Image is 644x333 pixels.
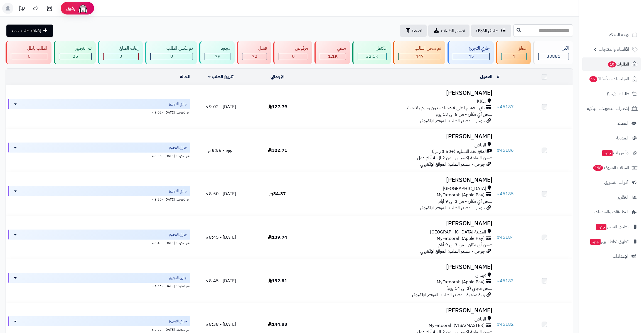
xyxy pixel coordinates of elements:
div: معلق [501,45,526,52]
h3: [PERSON_NAME] [308,307,492,314]
span: طلبات الإرجاع [607,90,629,98]
span: MyFatoorah (Apple Pay) [437,235,485,242]
span: وآتس آب [602,149,628,157]
h3: [PERSON_NAME] [308,220,492,227]
h3: [PERSON_NAME] [308,177,492,183]
span: 4 [512,53,515,60]
img: ai-face.png [77,3,89,14]
a: إشعارات التحويلات البنكية [582,102,641,115]
span: أدوات التسويق [604,178,628,186]
span: 1.1K [328,53,338,60]
span: شحن مجاني (3 الى 14 يوم) [446,285,492,292]
div: الكل [538,45,569,52]
div: 25 [59,53,91,60]
div: اخر تحديث: [DATE] - 8:38 م [8,326,190,332]
span: 447 [416,53,424,60]
span: 0 [28,53,31,60]
span: الإعدادات [613,252,628,260]
a: تطبيق نقاط البيعجديد [582,235,641,248]
a: ملغي 1.1K [313,41,351,64]
span: لوحة التحكم [609,31,629,38]
span: # [497,147,500,154]
span: [DATE] - 9:02 م [205,103,236,110]
span: شحن أي مكان - من 5 الى 13 يوم [436,111,492,118]
a: إعادة المبلغ 0 [97,41,144,64]
span: تصفية [412,27,422,34]
span: 0 [292,53,295,60]
a: #45187 [497,103,514,110]
a: العميل [480,73,492,80]
div: 0 [104,53,138,60]
span: MyFatoorah (Apple Pay) [437,279,485,285]
span: 198 [593,165,603,171]
a: فشل 72 [236,41,272,64]
span: # [497,234,500,241]
div: اخر تحديث: [DATE] - 9:02 م [8,109,190,115]
span: سكاكا [477,98,486,105]
a: إضافة طلب جديد [6,25,53,37]
div: ملغي [320,45,346,52]
div: اخر تحديث: [DATE] - 8:45 م [8,240,190,245]
a: لوحة التحكم [582,28,641,41]
div: إعادة المبلغ [103,45,139,52]
a: الحالة [180,73,190,80]
a: طلباتي المُوكلة [471,25,511,37]
a: أدوات التسويق [582,176,641,189]
span: السلات المتروكة [593,164,629,172]
a: الطلبات10 [582,57,641,71]
a: المدونة [582,131,641,145]
span: شحن أي مكان - من 3 الى 9 أيام [438,242,492,248]
span: [GEOGRAPHIC_DATA] [443,185,486,192]
a: تم عكس الطلب 0 [144,41,198,64]
span: المدونة [616,134,628,142]
span: تطبيق نقاط البيع [590,238,628,245]
div: 0 [279,53,308,60]
span: 192.81 [268,277,287,284]
span: تابي - قسّمها على 4 دفعات بدون رسوم ولا فوائد [406,105,485,111]
span: 144.88 [268,321,287,328]
span: الطلبات [608,60,629,68]
span: 25 [73,53,78,60]
span: جديد [596,224,606,230]
span: تطبيق المتجر [596,223,628,231]
div: 4 [502,53,526,60]
a: تصدير الطلبات [428,25,470,37]
a: التطبيقات والخدمات [582,205,641,219]
span: 139.74 [268,234,287,241]
span: جاري التجهيز [169,232,187,237]
a: جاري التجهيز 45 [446,41,495,64]
a: طلبات الإرجاع [582,87,641,100]
span: [DATE] - 8:45 م [205,277,236,284]
a: #45182 [497,321,514,328]
div: تم شحن الطلب [398,45,441,52]
a: #45186 [497,147,514,154]
a: #45185 [497,190,514,197]
span: 33881 [547,53,561,60]
div: اخر تحديث: [DATE] - 8:45 م [8,283,190,289]
div: 0 [11,53,47,60]
div: اخر تحديث: [DATE] - 8:56 م [8,153,190,158]
span: شحن اليمامة إكسبرس - من 2 الى 4 أيام عمل [417,155,492,161]
span: المراجعات والأسئلة [589,75,629,83]
a: # [497,73,500,80]
a: وآتس آبجديد [582,146,641,160]
span: جديد [602,150,613,156]
a: مكتمل 32.1K [351,41,392,64]
span: زيارة مباشرة - مصدر الطلب: الموقع الإلكتروني [412,291,485,298]
span: إشعارات التحويلات البنكية [587,105,629,112]
a: الإعدادات [582,250,641,263]
span: # [497,277,500,284]
span: # [497,103,500,110]
span: رفيق [66,5,75,12]
div: جاري التجهيز [453,45,490,52]
span: [DATE] - 8:38 م [205,321,236,328]
span: [DATE] - 8:45 م [205,234,236,241]
span: جاري التجهيز [169,101,187,107]
img: logo-2.png [606,14,639,26]
span: 45 [468,53,474,60]
a: تاريخ الطلب [208,73,233,80]
div: تم التجهيز [59,45,91,52]
a: #45183 [497,277,514,284]
span: 72 [252,53,257,60]
span: الأقسام والمنتجات [599,45,629,53]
